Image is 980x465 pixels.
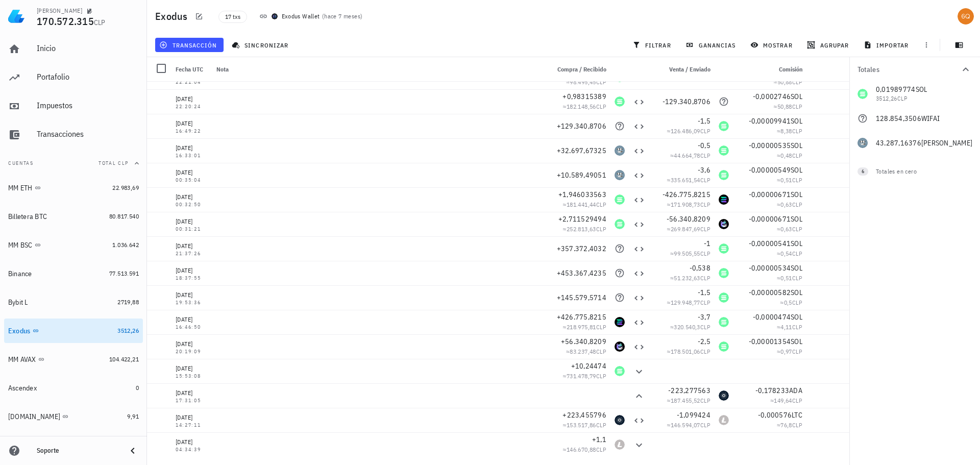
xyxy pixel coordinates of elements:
[8,270,32,278] div: Binance
[117,298,139,306] span: 2719,88
[780,299,802,306] span: ≈
[176,398,208,403] div: 17:31:05
[634,41,671,49] span: filtrar
[698,116,710,126] span: -1,5
[8,327,31,335] div: Exodus
[37,72,139,82] div: Portafolio
[671,225,700,233] span: 269.847,69
[774,78,802,86] span: ≈
[649,57,715,82] div: Venta / Enviado
[567,201,596,208] span: 181.441,44
[4,176,143,200] a: MM ETH 22.983,69
[792,250,802,257] span: CLP
[37,447,118,455] div: Soporte
[109,212,139,220] span: 80.817.540
[8,384,37,393] div: Ascendex
[4,404,143,429] a: [DOMAIN_NAME] 9,91
[791,92,802,101] span: SOL
[4,65,143,90] a: Portafolio
[563,103,606,110] span: ≈
[719,219,729,229] div: BOK1-icon
[698,312,710,322] span: -3,7
[176,388,208,398] div: [DATE]
[4,319,143,343] a: Exodus 3512,26
[749,337,791,346] span: -0,00001354
[777,127,802,135] span: ≈
[791,165,802,175] span: SOL
[792,78,802,86] span: CLP
[558,214,606,224] span: +2,711529494
[4,94,143,118] a: Impuestos
[674,274,700,282] span: 51.232,63
[4,151,143,176] button: CuentasTotal CLP
[669,65,710,73] span: Venta / Enviado
[161,41,217,49] span: transacción
[958,8,974,25] div: avatar
[571,361,606,371] span: +10,24474
[176,437,208,447] div: [DATE]
[557,65,606,73] span: Compra / Recibido
[596,421,606,429] span: CLP
[792,421,802,429] span: CLP
[563,372,606,380] span: ≈
[719,194,729,205] div: ANALOS-icon
[561,337,606,346] span: +56.340,8209
[674,323,700,331] span: 320.540,3
[567,225,596,233] span: 252.813,63
[792,127,802,135] span: CLP
[176,227,208,232] div: 00:31:21
[4,123,143,147] a: Transacciones
[176,349,208,354] div: 20:19:09
[758,410,792,420] span: -0,000576
[700,152,710,159] span: CLP
[667,225,710,233] span: ≈
[791,288,802,297] span: SOL
[4,347,143,372] a: MM AVAX 104.422,21
[322,11,363,21] span: ( )
[176,363,208,374] div: [DATE]
[282,11,320,21] div: Exodus Wallet
[719,170,729,180] div: SOL-icon
[862,167,864,176] span: 6
[749,214,791,224] span: -0,00000671
[791,312,802,322] span: SOL
[4,290,143,314] a: Bybit L 2719,88
[700,348,710,355] span: CLP
[136,384,139,391] span: 0
[557,244,606,253] span: +357.372,4032
[791,190,802,199] span: SOL
[176,265,208,276] div: [DATE]
[563,446,606,453] span: ≈
[592,435,606,444] span: +1,1
[752,41,793,49] span: mostrar
[615,96,625,107] div: SOL-icon
[615,341,625,352] div: BOK1-icon
[677,410,710,420] span: -1,099424
[615,194,625,205] div: SOL-icon
[176,104,208,109] div: 22:20:24
[792,397,802,404] span: CLP
[749,141,791,150] span: -0,00000535
[674,250,700,257] span: 99.505,55
[777,348,802,355] span: ≈
[155,8,192,25] h1: Exodus
[700,201,710,208] span: CLP
[849,57,980,82] button: Totales
[777,225,802,233] span: ≈
[176,94,208,104] div: [DATE]
[563,201,606,208] span: ≈
[596,78,606,86] span: CLP
[700,127,710,135] span: CLP
[774,397,792,404] span: 149,64
[176,447,208,452] div: 04:34:39
[557,170,606,180] span: +10.589,49051
[791,263,802,273] span: SOL
[628,38,677,52] button: filtrar
[700,274,710,282] span: CLP
[667,127,710,135] span: ≈
[667,397,710,404] span: ≈
[615,415,625,425] div: ADA-icon
[117,327,139,334] span: 3512,26
[171,57,212,82] div: Fecha UTC
[176,80,208,85] div: 22:21:04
